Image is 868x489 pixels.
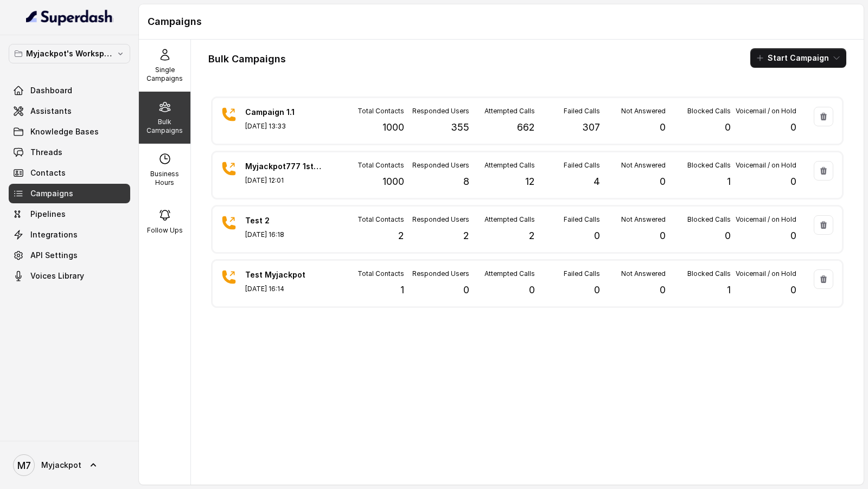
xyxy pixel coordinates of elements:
[9,81,130,100] a: Dashboard
[463,228,469,243] p: 2
[382,120,404,135] p: 1000
[736,107,796,115] p: Voicemail / on Hold
[30,209,66,220] span: Pipelines
[525,174,535,189] p: 12
[790,228,796,243] p: 0
[790,120,796,135] p: 0
[736,215,796,224] p: Voicemail / on Hold
[621,215,666,224] p: Not Answered
[727,174,731,189] p: 1
[484,161,535,170] p: Attempted Calls
[143,66,186,83] p: Single Campaigns
[398,228,404,243] p: 2
[30,106,72,117] span: Assistants
[790,174,796,189] p: 0
[9,163,130,183] a: Contacts
[687,161,731,170] p: Blocked Calls
[621,161,666,170] p: Not Answered
[484,215,535,224] p: Attempted Calls
[529,228,535,243] p: 2
[621,107,666,115] p: Not Answered
[660,228,666,243] p: 0
[727,282,731,298] p: 1
[790,282,796,298] p: 0
[412,107,469,115] p: Responded Users
[143,170,186,187] p: Business Hours
[30,250,78,261] span: API Settings
[564,161,600,170] p: Failed Calls
[687,269,731,278] p: Blocked Calls
[687,215,731,224] p: Blocked Calls
[41,460,81,471] span: Myjackpot
[208,50,286,68] h1: Bulk Campaigns
[30,85,72,96] span: Dashboard
[30,126,99,137] span: Knowledge Bases
[245,161,321,172] p: Myjackpot777 1st Campaign
[594,228,600,243] p: 0
[660,174,666,189] p: 0
[30,188,73,199] span: Campaigns
[26,47,113,60] p: Myjackpot's Workspace
[463,174,469,189] p: 8
[9,122,130,141] a: Knowledge Bases
[412,161,469,170] p: Responded Users
[582,120,600,135] p: 307
[382,174,404,189] p: 1000
[358,161,404,170] p: Total Contacts
[517,120,535,135] p: 662
[529,282,535,298] p: 0
[9,101,130,121] a: Assistants
[30,229,78,240] span: Integrations
[412,215,469,224] p: Responded Users
[147,226,183,235] p: Follow Ups
[463,282,469,298] p: 0
[564,269,600,278] p: Failed Calls
[736,269,796,278] p: Voicemail / on Hold
[725,120,731,135] p: 0
[593,174,600,189] p: 4
[412,269,469,278] p: Responded Users
[245,176,321,185] p: [DATE] 12:01
[245,215,321,226] p: Test 2
[245,122,321,131] p: [DATE] 13:33
[358,107,404,115] p: Total Contacts
[30,168,66,178] span: Contacts
[143,118,186,135] p: Bulk Campaigns
[9,44,130,63] button: Myjackpot's Workspace
[245,230,321,239] p: [DATE] 16:18
[9,450,130,480] a: Myjackpot
[30,147,62,158] span: Threads
[358,269,404,278] p: Total Contacts
[9,204,130,224] a: Pipelines
[564,107,600,115] p: Failed Calls
[26,9,113,26] img: light.svg
[9,266,130,286] a: Voices Library
[148,13,855,30] h1: Campaigns
[594,282,600,298] p: 0
[9,184,130,203] a: Campaigns
[30,271,84,281] span: Voices Library
[17,460,31,471] text: M7
[245,269,321,280] p: Test Myjackpot
[750,48,846,68] button: Start Campaign
[484,269,535,278] p: Attempted Calls
[245,107,321,118] p: Campaign 1.1
[687,107,731,115] p: Blocked Calls
[564,215,600,224] p: Failed Calls
[736,161,796,170] p: Voicemail / on Hold
[621,269,666,278] p: Not Answered
[400,282,404,298] p: 1
[9,246,130,265] a: API Settings
[660,120,666,135] p: 0
[9,225,130,244] a: Integrations
[660,282,666,298] p: 0
[451,120,469,135] p: 355
[484,107,535,115] p: Attempted Calls
[358,215,404,224] p: Total Contacts
[725,228,731,243] p: 0
[9,143,130,162] a: Threads
[245,285,321,293] p: [DATE] 16:14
